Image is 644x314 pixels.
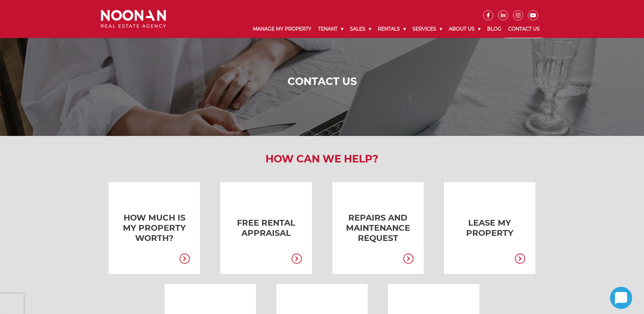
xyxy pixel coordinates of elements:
[347,20,374,38] a: Sales
[103,75,541,88] h1: Contact Us
[315,20,347,38] a: Tenant
[409,20,445,38] a: Services
[505,20,543,38] a: Contact Us
[374,20,409,38] a: Rentals
[96,153,548,165] h2: How Can We Help?
[484,20,505,38] a: Blog
[101,10,166,28] img: Noonan Real Estate Agency
[250,20,315,38] a: Manage My Property
[445,20,484,38] a: About Us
